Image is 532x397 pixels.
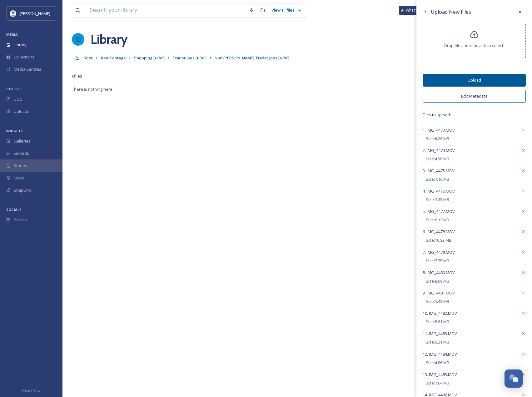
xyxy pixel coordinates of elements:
span: Embeds [14,150,29,156]
span: Shopping B-Roll [134,55,164,61]
span: Size: 8.81 MB [426,319,449,325]
span: Reel Footage [101,55,126,61]
span: SOCIALS [6,207,22,212]
a: View all files [268,4,305,16]
a: What's New [399,6,430,15]
span: 12. IMG_4484.MOV [423,351,457,357]
span: 7. IMG_4479.MOV [423,249,455,255]
span: Collections [14,54,34,60]
span: UGC [14,96,22,102]
span: Privacy Policy [22,389,40,393]
span: SnapLink [14,187,31,193]
span: WIDGETS [6,128,23,133]
span: 0 file s [72,73,82,79]
span: 9. IMG_4481.MOV [423,290,455,296]
span: Size: 10.92 MB [426,237,451,243]
a: Trader Joes B-Roll [172,54,206,62]
span: [PERSON_NAME] [19,11,50,16]
button: Upload [423,74,526,87]
span: Non [PERSON_NAME] Trader Joes B-Roll [215,55,289,61]
a: Non [PERSON_NAME] Trader Joes B-Roll [215,54,289,62]
span: Library [14,42,26,48]
span: Maps [14,175,24,181]
span: Size: 5.21 MB [426,339,449,345]
span: Socials [14,217,27,223]
span: 11. IMG_4483.MOV [423,331,457,336]
span: 1. IMG_4473.MOV [423,127,455,133]
span: Media Centres [14,66,41,72]
button: Open Chat [505,369,523,388]
span: 8. IMG_4480.MOV [423,270,455,275]
img: download.jpeg [10,10,16,17]
span: Size: 6.12 MB [426,217,449,223]
a: Root [84,54,93,62]
span: Size: 7.75 MB [426,258,449,264]
span: Trader Joes B-Roll [172,55,206,61]
span: Upload New Files [431,8,471,15]
span: 3. IMG_4475.MOV [423,168,455,173]
span: There is nothing here. [72,86,113,92]
span: Size: 7.16 MB [426,176,449,182]
span: Size: 4.56 MB [426,156,449,162]
span: Size: 4.86 MB [426,360,449,366]
span: Size: 5.45 MB [426,299,449,304]
span: Drop files here or click to select. [444,43,504,48]
a: Privacy Policy [22,386,40,394]
a: Reel Footage [101,54,126,62]
span: Files to upload: [423,112,526,118]
span: 13. IMG_4485.MOV [423,372,457,377]
span: 5. IMG_4477.MOV [423,209,455,214]
span: Uploads [14,108,29,114]
span: Root [84,55,93,61]
span: Size: 7.45 MB [426,197,449,203]
span: MEDIA [6,32,18,37]
span: 4. IMG_4476.MOV [423,188,455,194]
span: Size: 6.28 MB [426,136,449,142]
input: Search your library [87,3,246,17]
span: COLLECT [6,87,22,91]
span: Stories [14,163,27,168]
a: Library [91,30,127,49]
span: Size: 8.09 MB [426,278,449,284]
span: 10. IMG_4482.MOV [423,310,457,316]
span: 2. IMG_4474.MOV [423,148,455,153]
a: Shopping B-Roll [134,54,164,62]
span: 6. IMG_4478.MOV [423,229,455,234]
span: Galleries [14,138,31,144]
span: Size: 7.64 MB [426,380,449,386]
button: Edit Metadata [423,90,526,103]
